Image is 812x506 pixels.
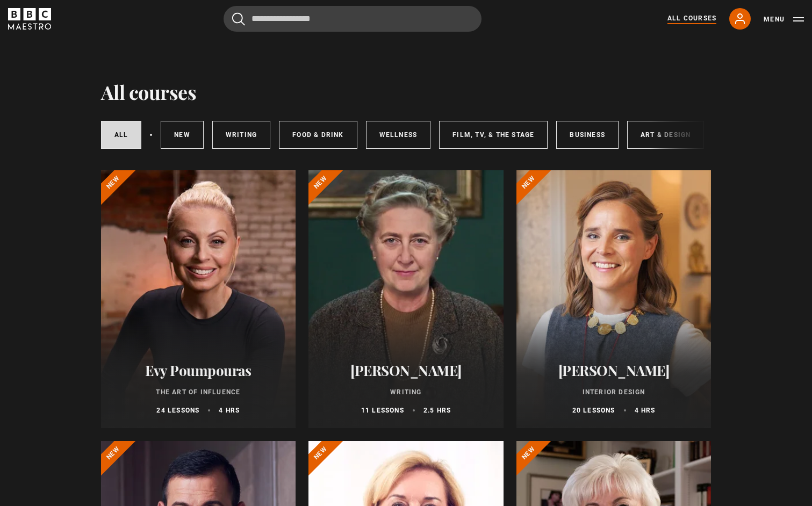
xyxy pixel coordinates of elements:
[101,121,142,149] a: All
[635,406,656,415] p: 4 hrs
[156,406,199,415] p: 24 lessons
[308,170,504,428] a: [PERSON_NAME] Writing 11 lessons 2.5 hrs New
[232,12,245,26] button: Submit the search query
[114,387,283,397] p: The Art of Influence
[101,170,296,428] a: Evy Poumpouras The Art of Influence 24 lessons 4 hrs New
[161,121,204,149] a: New
[8,8,51,30] svg: BBC Maestro
[366,121,431,149] a: Wellness
[361,406,404,415] p: 11 lessons
[219,406,240,415] p: 4 hrs
[321,387,491,397] p: Writing
[516,170,712,428] a: [PERSON_NAME] Interior Design 20 lessons 4 hrs New
[321,362,491,379] h2: [PERSON_NAME]
[529,362,699,379] h2: [PERSON_NAME]
[114,362,283,379] h2: Evy Poumpouras
[279,121,357,149] a: Food & Drink
[572,406,615,415] p: 20 lessons
[529,387,699,397] p: Interior Design
[423,406,451,415] p: 2.5 hrs
[627,121,704,149] a: Art & Design
[224,6,482,32] input: Search
[101,81,197,103] h1: All courses
[556,121,619,149] a: Business
[764,14,804,25] button: Toggle navigation
[439,121,548,149] a: Film, TV, & The Stage
[667,13,716,24] a: All Courses
[212,121,270,149] a: Writing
